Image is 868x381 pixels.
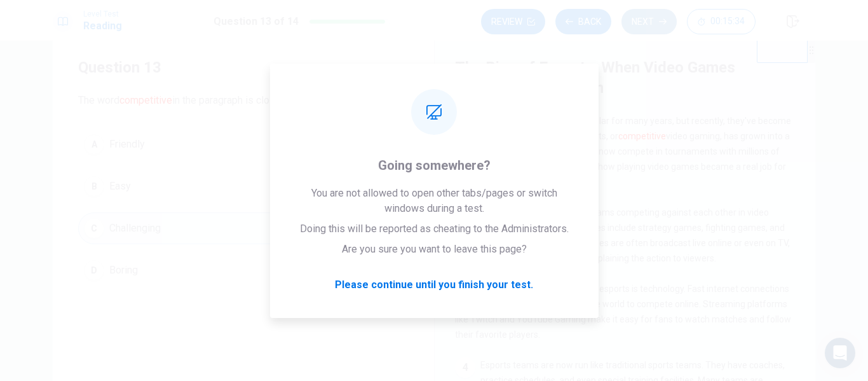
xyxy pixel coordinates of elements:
[78,212,409,244] button: CChallenging
[687,9,756,34] button: 00:15:34
[455,357,475,378] div: 4
[109,263,138,278] span: Boring
[455,284,791,340] span: One reason for the growth of esports is technology. Fast internet connections allow players from ...
[710,17,745,27] span: 00:15:34
[109,179,131,194] span: Easy
[84,176,104,197] div: B
[119,94,172,106] font: competitive
[618,131,666,141] font: competitive
[84,260,104,281] div: D
[78,57,409,78] h4: Question 13
[78,254,409,286] button: DBoring
[84,134,104,155] div: A
[83,10,122,18] span: Level Test
[78,128,409,160] button: AFriendly
[83,18,122,34] h1: Reading
[78,93,409,108] span: The word in the paragraph is closest in meaning to:
[109,137,145,152] span: Friendly
[214,14,299,29] h1: Question 13 of 14
[455,281,475,301] div: 3
[455,57,792,98] h4: The Rise of Esports: When Video Games Become a Profession
[78,170,409,202] button: BEasy
[621,9,677,34] button: Next
[84,218,104,239] div: C
[455,116,791,187] span: Video games have been popular for many years, but recently, they've become more than just a hobby...
[455,113,475,134] div: 1
[455,207,790,263] span: Esports involves players or teams competing against each other in video games. Popular esports ga...
[455,205,475,225] div: 2
[109,221,161,236] span: Challenging
[481,9,545,34] button: Review
[555,9,611,34] button: Back
[825,338,855,368] div: Open Intercom Messenger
